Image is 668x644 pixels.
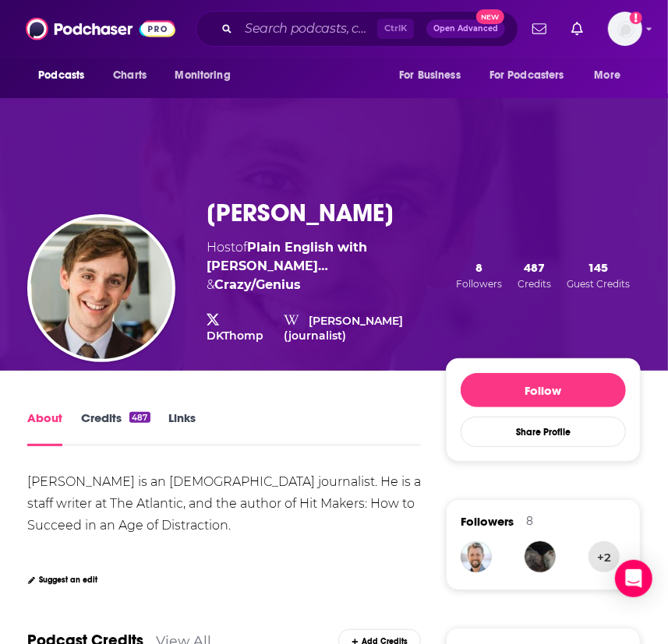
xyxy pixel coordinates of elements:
[452,259,507,290] button: 8Followers
[461,514,514,529] span: Followers
[461,417,626,447] button: Share Profile
[27,575,97,585] a: Suggest an edit
[103,61,156,90] a: Charts
[81,410,150,446] a: Credits487
[630,12,642,24] svg: Add a profile image
[38,65,84,86] span: Podcasts
[457,278,503,290] span: Followers
[526,16,553,42] a: Show notifications dropdown
[207,329,263,343] a: DKThomp
[461,541,492,572] img: lukefreeman
[207,240,235,255] span: Host
[584,61,641,90] button: open menu
[175,65,230,86] span: Monitoring
[207,240,367,273] span: of
[608,12,642,46] span: Logged in as esmith_bg
[433,25,498,33] span: Open Advanced
[426,19,505,38] button: Open AdvancedNew
[565,16,589,42] a: Show notifications dropdown
[608,12,642,46] button: Show profile menu
[525,541,556,572] img: bogdann.tincu
[129,412,150,423] div: 487
[476,260,483,275] span: 8
[608,12,642,46] img: User Profile
[479,61,587,90] button: open menu
[26,14,175,44] img: Podchaser - Follow, Share and Rate Podcasts
[284,314,403,343] a: [PERSON_NAME] (journalist)
[164,61,250,90] button: open menu
[513,259,556,290] button: 487Credits
[461,373,626,407] button: Follow
[27,61,104,90] button: open menu
[214,277,301,292] a: Crazy/Genius
[615,560,652,597] div: Open Intercom Messenger
[30,217,172,359] img: Derek Thompson
[27,410,62,446] a: About
[490,65,564,86] span: For Podcasters
[169,410,196,446] a: Links
[476,9,504,24] span: New
[207,198,394,228] h1: [PERSON_NAME]
[518,278,551,290] span: Credits
[526,514,533,528] div: 8
[207,240,367,273] a: Plain English with Derek Thompson
[388,61,480,90] button: open menu
[588,260,609,275] span: 145
[562,259,634,290] button: 145Guest Credits
[567,278,630,290] span: Guest Credits
[588,541,620,572] button: +2
[377,19,414,39] span: Ctrl K
[595,65,621,86] span: More
[524,260,545,275] span: 487
[196,11,518,47] div: Search podcasts, credits, & more...
[113,65,147,86] span: Charts
[399,65,461,86] span: For Business
[207,277,214,292] span: &
[27,474,424,533] div: [PERSON_NAME] is an [DEMOGRAPHIC_DATA] journalist. He is a staff writer at The Atlantic, and the ...
[239,16,377,41] input: Search podcasts, credits, & more...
